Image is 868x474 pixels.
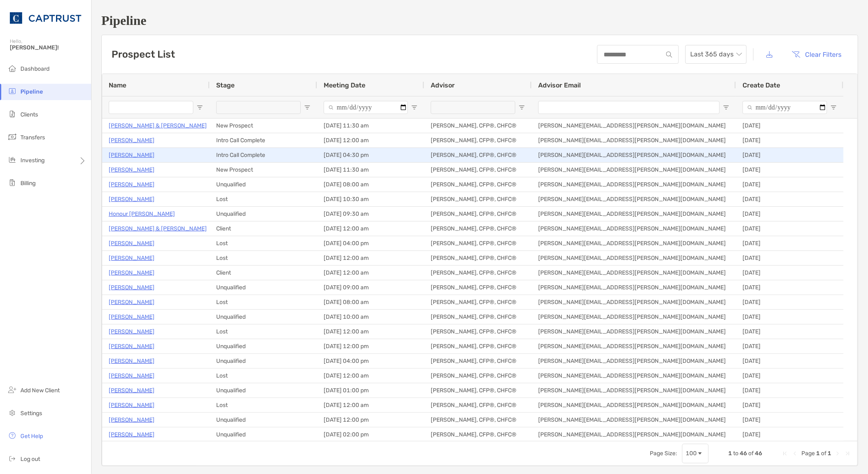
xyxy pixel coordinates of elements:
[424,295,532,309] div: [PERSON_NAME], CFP®, CHFC®
[424,221,532,236] div: [PERSON_NAME], CFP®, CHFC®
[109,282,154,293] a: [PERSON_NAME]
[109,135,154,145] a: [PERSON_NAME]
[532,177,736,192] div: [PERSON_NAME][EMAIL_ADDRESS][PERSON_NAME][DOMAIN_NAME]
[20,111,38,118] span: Clients
[109,121,207,131] a: [PERSON_NAME] & [PERSON_NAME]
[317,354,424,368] div: [DATE] 04:00 pm
[532,118,736,133] div: [PERSON_NAME][EMAIL_ADDRESS][PERSON_NAME][DOMAIN_NAME]
[317,295,424,309] div: [DATE] 08:00 am
[20,433,43,440] span: Get Help
[317,133,424,148] div: [DATE] 12:00 am
[532,148,736,162] div: [PERSON_NAME][EMAIL_ADDRESS][PERSON_NAME][DOMAIN_NAME]
[109,194,154,204] a: [PERSON_NAME]
[112,49,175,60] h3: Prospect List
[532,369,736,383] div: [PERSON_NAME][EMAIL_ADDRESS][PERSON_NAME][DOMAIN_NAME]
[317,207,424,221] div: [DATE] 09:30 am
[736,118,843,133] div: [DATE]
[844,450,851,457] div: Last Page
[109,297,154,307] a: [PERSON_NAME]
[736,221,843,236] div: [DATE]
[736,369,843,383] div: [DATE]
[109,150,154,160] p: [PERSON_NAME]
[7,109,17,119] img: clients icon
[532,295,736,309] div: [PERSON_NAME][EMAIL_ADDRESS][PERSON_NAME][DOMAIN_NAME]
[210,324,317,339] div: Lost
[755,450,762,457] span: 46
[424,383,532,398] div: [PERSON_NAME], CFP®, CHFC®
[532,427,736,442] div: [PERSON_NAME][EMAIL_ADDRESS][PERSON_NAME][DOMAIN_NAME]
[210,427,317,442] div: Unqualified
[424,133,532,148] div: [PERSON_NAME], CFP®, CHFC®
[792,450,798,457] div: Previous Page
[538,81,581,89] span: Advisor Email
[109,268,154,278] a: [PERSON_NAME]
[216,81,235,89] span: Stage
[736,148,843,162] div: [DATE]
[532,221,736,236] div: [PERSON_NAME][EMAIL_ADDRESS][PERSON_NAME][DOMAIN_NAME]
[210,133,317,148] div: Intro Call Complete
[317,118,424,133] div: [DATE] 11:30 am
[650,450,677,457] div: Page Size:
[786,45,848,63] button: Clear Filters
[109,400,154,410] p: [PERSON_NAME]
[532,163,736,177] div: [PERSON_NAME][EMAIL_ADDRESS][PERSON_NAME][DOMAIN_NAME]
[532,133,736,148] div: [PERSON_NAME][EMAIL_ADDRESS][PERSON_NAME][DOMAIN_NAME]
[109,179,154,190] a: [PERSON_NAME]
[431,81,455,89] span: Advisor
[690,45,742,63] span: Last 365 days
[736,354,843,368] div: [DATE]
[816,450,820,457] span: 1
[736,133,843,148] div: [DATE]
[109,165,154,175] p: [PERSON_NAME]
[801,450,815,457] span: Page
[7,408,17,418] img: settings icon
[532,266,736,280] div: [PERSON_NAME][EMAIL_ADDRESS][PERSON_NAME][DOMAIN_NAME]
[109,385,154,396] p: [PERSON_NAME]
[109,209,175,219] a: Honour [PERSON_NAME]
[740,450,747,457] span: 46
[728,450,732,457] span: 1
[197,104,203,111] button: Open Filter Menu
[424,427,532,442] div: [PERSON_NAME], CFP®, CHFC®
[20,134,45,141] span: Transfers
[743,101,827,114] input: Create Date Filter Input
[424,369,532,383] div: [PERSON_NAME], CFP®, CHFC®
[210,413,317,427] div: Unqualified
[210,280,317,295] div: Unqualified
[109,238,154,248] p: [PERSON_NAME]
[109,81,126,89] span: Name
[210,236,317,250] div: Lost
[532,280,736,295] div: [PERSON_NAME][EMAIL_ADDRESS][PERSON_NAME][DOMAIN_NAME]
[411,104,418,111] button: Open Filter Menu
[317,280,424,295] div: [DATE] 09:00 am
[109,326,154,337] a: [PERSON_NAME]
[317,413,424,427] div: [DATE] 12:00 pm
[532,324,736,339] div: [PERSON_NAME][EMAIL_ADDRESS][PERSON_NAME][DOMAIN_NAME]
[7,132,17,142] img: transfers icon
[538,101,720,114] input: Advisor Email Filter Input
[109,224,207,234] p: [PERSON_NAME] & [PERSON_NAME]
[424,118,532,133] div: [PERSON_NAME], CFP®, CHFC®
[109,415,154,425] a: [PERSON_NAME]
[210,163,317,177] div: New Prospect
[20,410,42,417] span: Settings
[424,177,532,192] div: [PERSON_NAME], CFP®, CHFC®
[317,221,424,236] div: [DATE] 12:00 am
[317,163,424,177] div: [DATE] 11:30 am
[20,387,60,394] span: Add New Client
[324,81,365,89] span: Meeting Date
[101,13,858,28] h1: Pipeline
[210,266,317,280] div: Client
[210,354,317,368] div: Unqualified
[828,450,831,457] span: 1
[109,371,154,381] a: [PERSON_NAME]
[317,398,424,412] div: [DATE] 12:00 am
[317,177,424,192] div: [DATE] 08:00 am
[532,236,736,250] div: [PERSON_NAME][EMAIL_ADDRESS][PERSON_NAME][DOMAIN_NAME]
[532,192,736,206] div: [PERSON_NAME][EMAIL_ADDRESS][PERSON_NAME][DOMAIN_NAME]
